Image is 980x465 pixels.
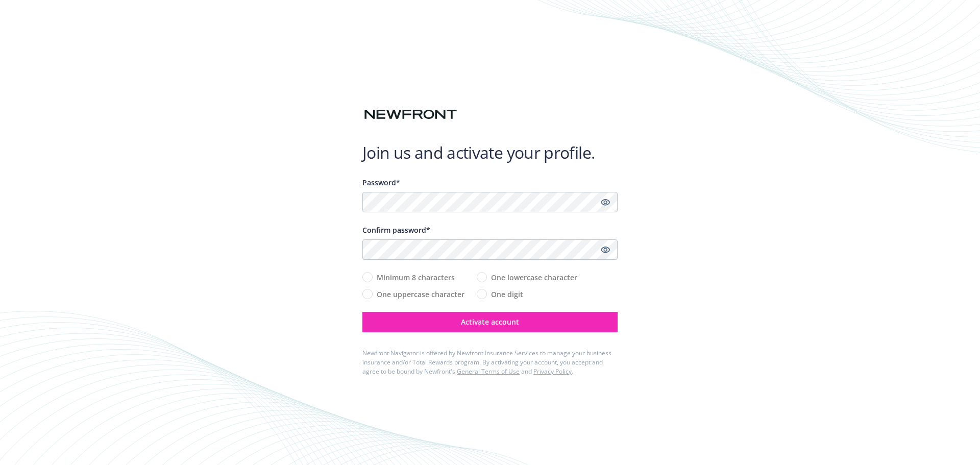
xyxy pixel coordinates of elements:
[533,367,572,376] a: Privacy Policy
[461,317,519,327] span: Activate account
[457,367,520,376] a: General Terms of Use
[362,142,618,163] h1: Join us and activate your profile.
[362,106,459,124] img: Newfront logo
[362,349,618,376] div: Newfront Navigator is offered by Newfront Insurance Services to manage your business insurance an...
[377,289,464,300] span: One uppercase character
[362,225,430,235] span: Confirm password*
[377,272,455,283] span: Minimum 8 characters
[599,196,611,208] a: Show password
[599,243,611,256] a: Show password
[491,289,523,300] span: One digit
[362,192,618,212] input: Enter a unique password...
[362,178,400,187] span: Password*
[491,272,577,283] span: One lowercase character
[362,312,618,332] button: Activate account
[362,239,618,260] input: Confirm your unique password...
